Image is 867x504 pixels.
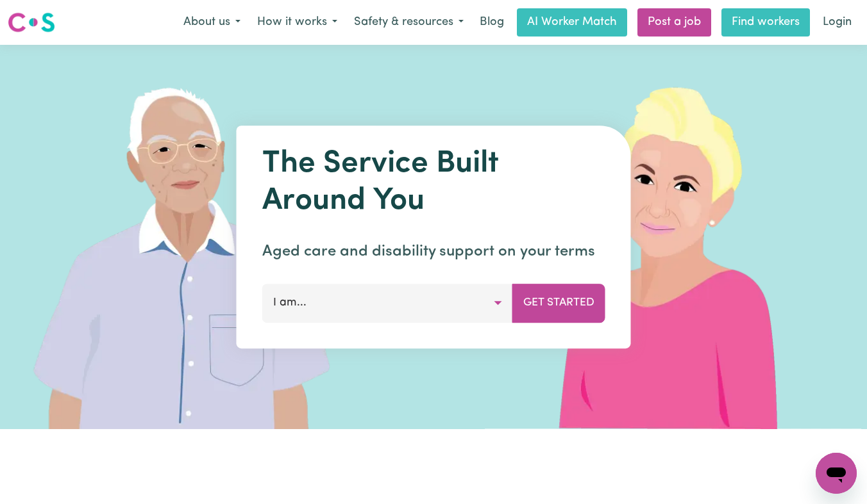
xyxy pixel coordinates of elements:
button: Safety & resources [346,9,472,36]
a: Careseekers logo [8,8,55,37]
h1: The Service Built Around You [262,146,605,220]
a: Post a job [637,8,711,37]
p: Aged care and disability support on your terms [262,240,605,263]
a: Blog [472,8,512,37]
button: Get Started [512,284,605,322]
a: Find workers [721,8,810,37]
img: Careseekers logo [8,11,55,34]
a: Login [815,8,859,37]
iframe: Button to launch messaging window [816,453,857,494]
button: About us [175,9,249,36]
a: AI Worker Match [517,8,627,37]
button: How it works [249,9,346,36]
button: I am... [262,284,513,322]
